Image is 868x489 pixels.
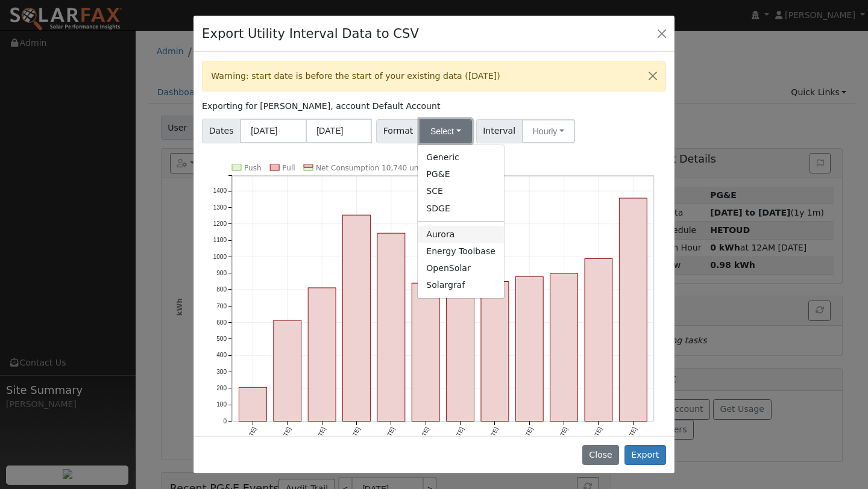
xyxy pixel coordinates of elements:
text: Net Consumption 10,740 undefined [316,164,446,172]
text: 400 [216,352,227,359]
text: 1400 [213,187,227,194]
rect: onclick="" [447,273,474,421]
button: Hourly [522,119,575,143]
button: Close [582,445,619,466]
button: Export [624,445,666,466]
rect: onclick="" [274,320,301,421]
a: Generic [418,149,504,166]
text: 200 [216,385,227,391]
h4: Export Utility Interval Data to CSV [202,24,419,43]
text: 1300 [213,204,227,211]
rect: onclick="" [343,215,371,421]
a: SCE [418,183,504,200]
a: Solargraf [418,277,504,294]
button: Select [420,119,472,143]
text: 800 [216,286,227,293]
a: SDGE [418,200,504,217]
text: Push [244,164,262,172]
rect: onclick="" [515,276,543,421]
button: Close [640,61,665,91]
text: Pull [282,164,295,172]
label: Exporting for [PERSON_NAME], account Default Account [202,100,440,113]
text: 1100 [213,237,227,243]
text: 0 [224,418,227,425]
span: Format [376,119,420,143]
text: 1200 [213,220,227,227]
rect: onclick="" [412,283,439,421]
text: 1000 [213,254,227,260]
a: Aurora [418,226,504,243]
a: PG&E [418,166,504,183]
rect: onclick="" [239,387,267,421]
text: 600 [216,319,227,326]
span: Dates [202,119,241,143]
text: 500 [216,335,227,342]
text: 100 [216,402,227,408]
a: Energy Toolbase [418,243,504,260]
rect: onclick="" [585,259,612,422]
rect: onclick="" [377,233,405,421]
text: 300 [216,369,227,375]
a: OpenSolar [418,260,504,276]
rect: onclick="" [550,273,578,421]
rect: onclick="" [308,288,336,422]
rect: onclick="" [620,198,647,422]
rect: onclick="" [481,282,509,422]
text: 900 [216,270,227,276]
span: Interval [476,119,523,143]
button: Close [653,25,670,42]
div: Warning: start date is before the start of your existing data ([DATE]) [202,61,666,92]
text: 700 [216,303,227,310]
